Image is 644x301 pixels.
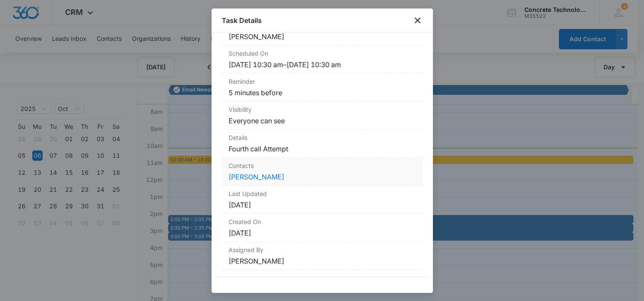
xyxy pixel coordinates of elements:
a: [PERSON_NAME] [229,173,284,181]
dd: Fourth call Attempt [229,144,416,154]
dt: Last Updated [229,189,416,198]
dd: [DATE] 10:30 am – [DATE] 10:30 am [229,60,416,70]
div: DetailsFourth call Attempt [222,130,423,158]
dt: Details [229,133,416,142]
dt: Contacts [229,161,416,170]
div: Reminder5 minutes before [222,74,423,102]
div: Scheduled On[DATE] 10:30 am–[DATE] 10:30 am [222,45,423,74]
dt: Assigned By [229,245,416,254]
dt: Reminder [229,77,416,86]
div: VisibilityEveryone can see [222,102,423,130]
dd: [PERSON_NAME] [229,256,416,266]
dd: [DATE] [229,228,416,238]
dd: Everyone can see [229,116,416,126]
dd: 5 minutes before [229,88,416,98]
div: Last Updated[DATE] [222,186,423,214]
dd: [PERSON_NAME] [229,31,416,42]
dt: Created On [229,217,416,226]
div: Assigned By[PERSON_NAME] [222,242,423,270]
div: Created On[DATE] [222,214,423,242]
button: close [412,15,423,26]
div: Contacts[PERSON_NAME] [222,158,423,186]
dd: [DATE] [229,200,416,210]
dt: Visibility [229,105,416,114]
dt: Scheduled On [229,49,416,58]
h1: Task Details [222,15,262,26]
